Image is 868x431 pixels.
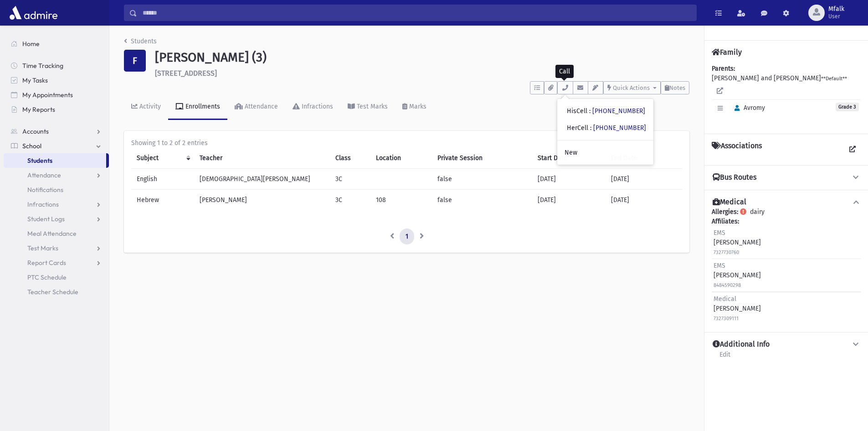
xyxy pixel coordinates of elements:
td: [DATE] [532,168,605,189]
span: Meal Attendance [27,229,77,238]
div: Marks [407,103,426,110]
a: Home [4,36,109,51]
a: Accounts [4,124,109,139]
div: Showing 1 to 2 of 2 entries [131,138,682,148]
input: Search [137,5,696,21]
a: Enrollments [168,94,227,120]
span: Medical [714,295,736,303]
a: Meal Attendance [4,226,109,241]
th: Teacher [194,148,330,169]
a: Students [4,153,106,168]
div: Attendance [243,103,278,110]
a: Time Tracking [4,58,109,73]
div: [PERSON_NAME] [714,228,761,257]
span: Report Cards [27,259,66,267]
a: My Tasks [4,73,109,88]
div: [PERSON_NAME] and [PERSON_NAME] [712,64,861,126]
div: Activity [138,103,161,110]
span: Notifications [27,186,63,194]
td: 3C [330,189,370,210]
div: Call [555,65,574,78]
h1: [PERSON_NAME] (3) [155,50,689,65]
a: Student Logs [4,212,109,226]
td: [DATE] [532,189,605,210]
th: Class [330,148,370,169]
td: false [432,189,533,210]
h6: [STREET_ADDRESS] [155,69,689,78]
span: My Tasks [22,76,48,84]
small: 8484590298 [714,282,741,288]
a: PTC Schedule [4,270,109,285]
span: Notes [669,84,685,91]
button: Medical [712,197,861,207]
div: Infractions [300,103,333,110]
a: Infractions [285,94,340,120]
span: My Reports [22,105,55,114]
a: Activity [124,94,168,120]
a: Teacher Schedule [4,285,109,299]
span: Students [27,156,52,165]
span: Home [22,40,40,48]
th: Start Date [532,148,605,169]
span: School [22,142,41,150]
small: 7327730760 [714,249,739,255]
span: : [589,107,591,115]
th: Private Session [432,148,533,169]
a: Attendance [227,94,285,120]
b: Affiliates: [712,218,739,225]
td: Hebrew [131,189,194,210]
td: 108 [370,189,432,210]
small: 7327309111 [714,316,739,322]
td: false [432,168,533,189]
td: [DATE] [606,168,682,189]
h4: Family [712,48,742,57]
span: Attendance [27,171,61,179]
a: School [4,139,109,153]
a: New [557,144,653,161]
a: Marks [395,94,434,120]
button: Quick Actions [603,81,661,94]
h4: Medical [713,197,746,207]
span: EMS [714,262,725,270]
a: My Reports [4,102,109,117]
button: Additional Info [712,340,861,349]
h4: Bus Routes [713,173,756,182]
a: [PHONE_NUMBER] [592,107,645,115]
a: Test Marks [340,94,395,120]
a: View all Associations [844,141,861,158]
button: Notes [661,81,689,94]
td: English [131,168,194,189]
td: [DATE] [606,189,682,210]
td: [PERSON_NAME] [194,189,330,210]
th: Subject [131,148,194,169]
span: Infractions [27,200,59,208]
b: Parents: [712,65,735,73]
div: Test Marks [355,103,388,110]
b: Allergies: [712,208,738,216]
a: Infractions [4,197,109,212]
a: Students [124,37,157,45]
div: [PERSON_NAME] [714,294,761,323]
span: PTC Schedule [27,273,67,281]
a: Report Cards [4,255,109,270]
a: Notifications [4,182,109,197]
th: Location [370,148,432,169]
div: Enrollments [184,103,220,110]
span: Avromy [730,104,765,112]
a: Attendance [4,168,109,182]
span: Teacher Schedule [27,288,78,296]
span: User [828,13,844,20]
div: [PERSON_NAME] [714,261,761,290]
td: [DEMOGRAPHIC_DATA][PERSON_NAME] [194,168,330,189]
span: Accounts [22,127,49,135]
span: Mfalk [828,5,844,13]
button: Bus Routes [712,173,861,182]
img: AdmirePro [7,4,60,22]
a: 1 [400,228,414,245]
span: Grade 3 [836,103,859,111]
h4: Associations [712,141,762,158]
div: HerCell [567,123,646,133]
h4: Additional Info [713,340,770,349]
div: HisCell [567,106,645,116]
td: 3C [330,168,370,189]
